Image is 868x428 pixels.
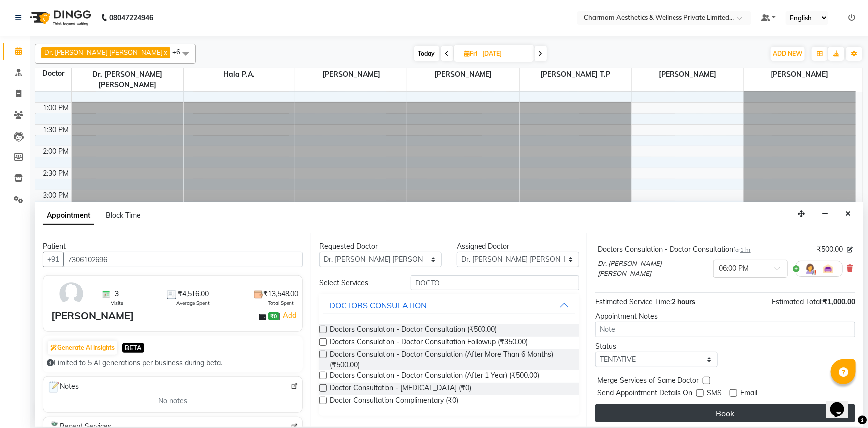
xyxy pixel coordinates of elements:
[43,252,64,267] button: +91
[43,241,303,252] div: Patient
[163,48,167,56] a: x
[330,370,539,383] span: Doctors Consulation - Doctor Consulation (After 1 Year) (₹500.00)
[41,125,71,135] div: 1:30 PM
[330,337,528,349] span: Doctors Consulation - Doctor Consultation Followup (₹350.00)
[744,68,856,81] span: [PERSON_NAME]
[41,103,71,113] div: 1:00 PM
[158,396,187,406] span: No notes
[268,312,279,320] span: ₹0
[740,246,751,253] span: 1 hr
[25,4,94,32] img: logo
[41,190,71,201] div: 3:00 PM
[407,68,519,81] span: [PERSON_NAME]
[122,343,144,353] span: BETA
[35,68,71,79] div: Doctor
[804,263,816,275] img: Hairdresser.png
[268,299,294,307] span: Total Spent
[111,299,123,307] span: Visits
[41,146,71,157] div: 2:00 PM
[597,388,692,400] span: Send Appointment Details On
[457,241,579,252] div: Assigned Doctor
[826,388,858,418] iframe: chat widget
[178,289,209,299] span: ₹4,516.00
[176,299,210,307] span: Average Spent
[414,46,439,61] span: Today
[772,297,823,306] span: Estimated Total:
[847,247,853,253] i: Edit price
[295,68,407,81] span: [PERSON_NAME]
[595,404,855,422] button: Book
[822,263,834,275] img: Interior.png
[47,358,299,368] div: Limited to 5 AI generations per business during beta.
[773,50,802,57] span: ADD NEW
[632,68,743,81] span: [PERSON_NAME]
[330,349,571,370] span: Doctors Consulation - Doctor Consulation (After More Than 6 Months) (₹500.00)
[707,388,722,400] span: SMS
[115,289,119,299] span: 3
[740,388,757,400] span: Email
[520,68,631,81] span: [PERSON_NAME] T.P
[480,46,530,61] input: 2025-10-17
[279,309,298,321] span: |
[771,47,805,61] button: ADD NEW
[841,206,855,222] button: Close
[823,297,855,306] span: ₹1,000.00
[184,68,295,81] span: Hala P.A.
[595,341,718,352] div: Status
[323,296,575,314] button: DOCTORS CONSULATION
[51,308,134,323] div: [PERSON_NAME]
[595,311,855,322] div: Appointment Notes
[48,341,117,355] button: Generate AI Insights
[43,207,94,225] span: Appointment
[598,259,709,278] span: Dr. [PERSON_NAME] [PERSON_NAME]
[312,278,403,288] div: Select Services
[330,395,458,408] span: Doctor Consultation Complimentary (₹0)
[595,297,672,306] span: Estimated Service Time:
[41,168,71,179] div: 2:30 PM
[263,289,298,299] span: ₹13,548.00
[106,211,141,220] span: Block Time
[817,244,843,255] span: ₹500.00
[330,383,471,395] span: Doctor Consultation - [MEDICAL_DATA] (₹0)
[319,241,442,252] div: Requested Doctor
[733,246,751,253] small: for
[44,48,163,56] span: Dr. [PERSON_NAME] [PERSON_NAME]
[57,280,86,308] img: avatar
[672,297,695,306] span: 2 hours
[329,299,427,311] div: DOCTORS CONSULATION
[462,50,480,57] span: Fri
[411,275,579,290] input: Search by service name
[597,375,699,388] span: Merge Services of Same Doctor
[330,324,497,337] span: Doctors Consulation - Doctor Consultation (₹500.00)
[281,309,298,321] a: Add
[63,252,303,267] input: Search by Name/Mobile/Email/Code
[109,4,153,32] b: 08047224946
[598,244,751,255] div: Doctors Consulation - Doctor Consultation
[172,48,188,56] span: +6
[47,381,79,394] span: Notes
[72,68,183,91] span: Dr. [PERSON_NAME] [PERSON_NAME]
